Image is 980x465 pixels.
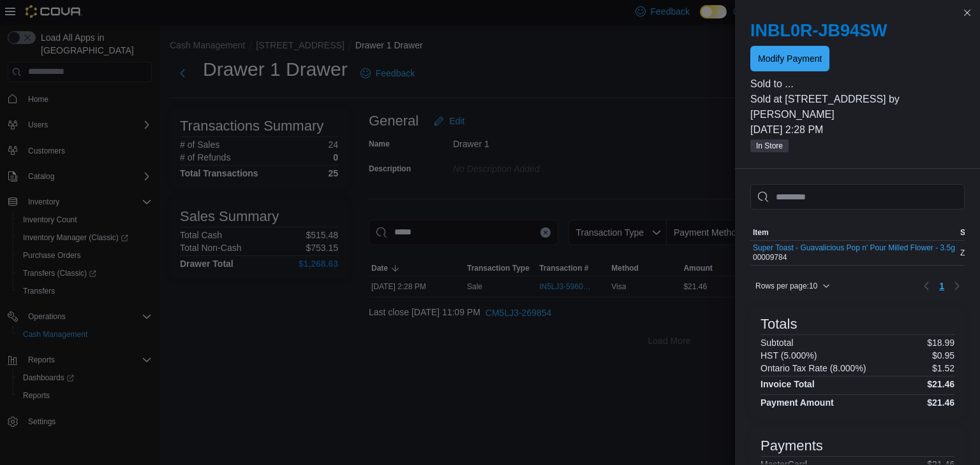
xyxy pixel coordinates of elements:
h2: INBL0R-JB94SW [750,20,965,41]
button: Page 1 of 1 [934,276,949,296]
h6: HST (5.000%) [761,350,817,361]
p: Sold at [STREET_ADDRESS] by [PERSON_NAME] [750,92,965,122]
span: Item [753,227,769,238]
h3: Totals [761,317,797,332]
h4: Invoice Total [761,379,815,389]
button: Next page [949,278,965,294]
button: Item [750,225,958,240]
span: 1 [939,280,944,292]
button: Close this dialog [960,5,975,20]
p: $18.99 [927,338,954,348]
h3: Payments [761,438,823,454]
h4: $21.46 [927,397,954,408]
p: $0.95 [932,350,954,361]
h6: Ontario Tax Rate (8.000%) [761,363,866,373]
span: In Store [756,140,783,152]
button: Previous page [919,278,934,294]
p: [DATE] 2:28 PM [750,122,965,138]
div: 00009784 [753,243,955,262]
h4: Payment Amount [761,397,834,408]
button: Super Toast - Guavalicious Pop n' Pour Milled Flower - 3.5g [753,243,955,252]
h4: $21.46 [927,379,954,389]
span: In Store [750,139,789,152]
button: Modify Payment [750,46,829,71]
h6: Subtotal [761,338,793,348]
span: Rows per page : 10 [755,281,817,291]
span: Modify Payment [758,52,822,65]
nav: Pagination for table: MemoryTable from EuiInMemoryTable [919,276,965,296]
input: This is a search bar. As you type, the results lower in the page will automatically filter. [750,184,965,210]
span: SKU [960,227,976,238]
ul: Pagination for table: MemoryTable from EuiInMemoryTable [934,276,949,296]
button: Rows per page:10 [750,278,835,294]
p: $1.52 [932,363,954,373]
p: Sold to ... [750,76,965,92]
